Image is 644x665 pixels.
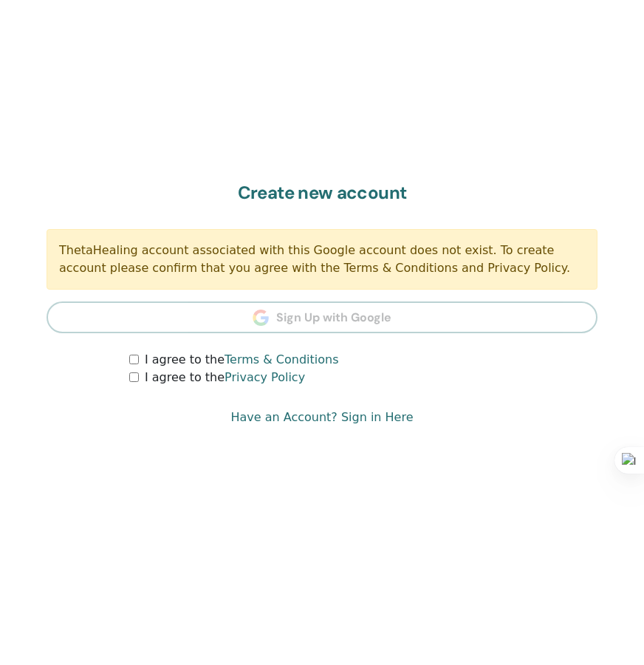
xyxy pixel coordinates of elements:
a: Terms & Conditions [225,352,338,366]
h2: Create new account [47,183,597,204]
div: ThetaHealing account associated with this Google account does not exist. To create account please... [47,229,597,290]
a: Privacy Policy [225,370,305,384]
label: I agree to the [145,369,305,386]
label: I agree to the [145,351,339,369]
a: Have an Account? Sign in Here [230,409,413,426]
